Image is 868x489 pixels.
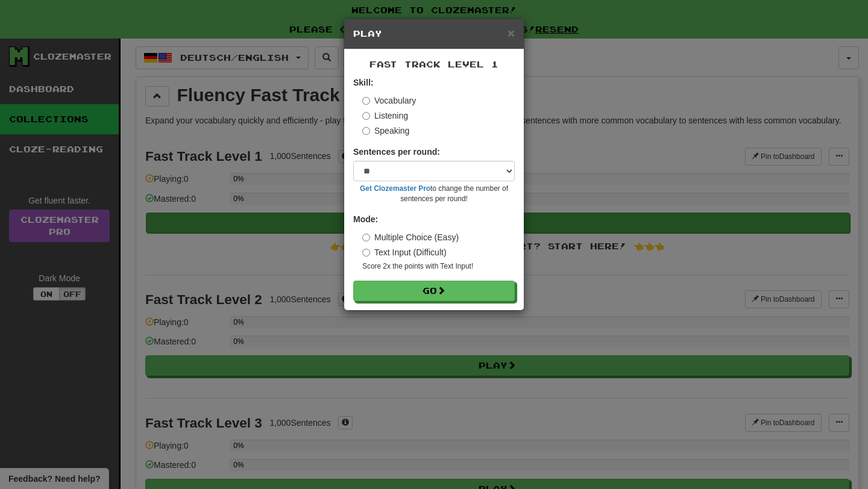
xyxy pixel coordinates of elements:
[508,26,515,40] span: ×
[353,214,378,224] strong: Mode:
[353,78,373,87] strong: Skill:
[362,231,459,243] label: Multiple Choice (Easy)
[362,249,370,257] input: Text Input (Difficult)
[362,246,447,258] label: Text Input (Difficult)
[362,110,408,122] label: Listening
[362,112,370,120] input: Listening
[508,26,515,39] button: Close
[362,95,416,107] label: Vocabulary
[353,184,515,204] small: to change the number of sentences per round!
[353,281,515,301] button: Go
[353,28,515,40] h5: Play
[362,97,370,105] input: Vocabulary
[362,127,370,135] input: Speaking
[360,184,430,193] a: Get Clozemaster Pro
[362,234,370,241] input: Multiple Choice (Easy)
[370,59,498,69] span: Fast Track Level 1
[362,261,515,272] small: Score 2x the points with Text Input !
[362,125,409,137] label: Speaking
[353,146,440,158] label: Sentences per round:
